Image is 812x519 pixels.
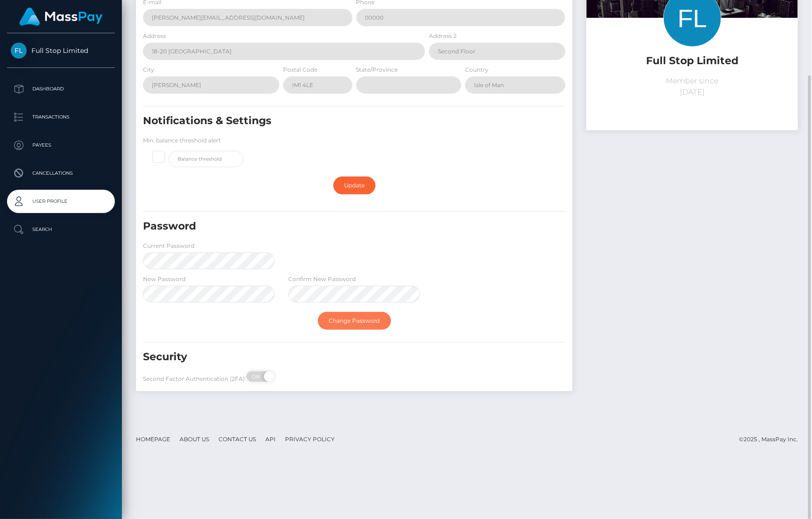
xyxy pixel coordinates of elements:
[143,114,498,128] h5: Notifications & Settings
[143,350,498,364] h5: Security
[11,110,111,124] p: Transactions
[11,82,111,96] p: Dashboard
[143,136,221,145] label: Min. balance threshold alert
[11,43,27,59] img: Full Stop Limited
[7,105,115,129] a: Transactions
[356,66,398,74] label: State/Province
[11,194,111,208] p: User Profile
[132,432,174,446] a: Homepage
[318,312,391,330] a: Change Password
[143,242,195,250] label: Current Password
[19,7,103,26] img: MassPay Logo
[594,54,791,68] h5: Full Stop Limited
[143,275,186,283] label: New Password
[333,177,376,194] a: Update
[246,371,269,382] span: ON
[739,434,805,445] div: © 2025 , MassPay Inc.
[143,219,498,234] h5: Password
[429,32,457,40] label: Address 2
[288,275,356,283] label: Confirm New Password
[215,432,260,446] a: Contact Us
[143,66,154,74] label: City
[7,162,115,185] a: Cancellations
[143,32,166,40] label: Address
[283,66,317,74] label: Postal Code
[7,190,115,213] a: User Profile
[11,138,111,152] p: Payees
[7,218,115,241] a: Search
[7,133,115,157] a: Payees
[176,432,213,446] a: About Us
[11,222,111,237] p: Search
[594,75,791,98] p: Member since [DATE]
[143,375,245,383] label: Second Factor Authentication (2FA)
[465,66,489,74] label: Country
[11,166,111,180] p: Cancellations
[262,432,279,446] a: API
[7,46,115,55] span: Full Stop Limited
[7,77,115,101] a: Dashboard
[281,432,338,446] a: Privacy Policy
